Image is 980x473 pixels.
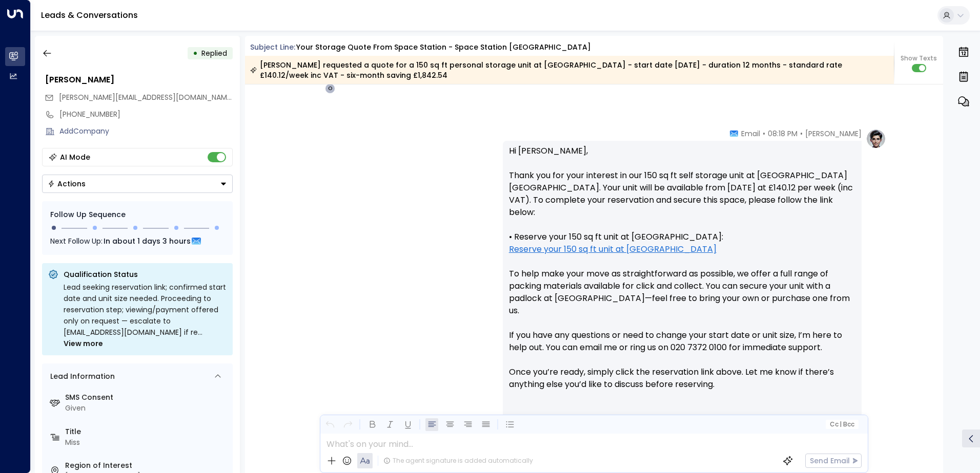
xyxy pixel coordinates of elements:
[50,209,224,220] div: Follow Up Sequence
[104,235,191,247] span: In about 1 days 3 hours
[901,54,937,63] span: Show Texts
[59,126,233,137] div: AddCompany
[509,145,855,403] p: Hi [PERSON_NAME], Thank you for your interest in our 150 sq ft self storage unit at [GEOGRAPHIC_D...
[383,456,533,465] div: The agent signature is added automatically
[65,460,229,471] label: Region of Interest
[741,128,760,139] span: Email
[41,9,138,21] a: Leads & Conversations
[763,128,765,139] span: •
[59,109,233,120] div: [PHONE_NUMBER]
[825,420,858,429] button: Cc|Bcc
[64,282,227,349] div: Lead seeking reservation link; confirmed start date and unit size needed. Proceeding to reservati...
[866,128,886,149] img: profile-logo.png
[64,269,227,279] p: Qualification Status
[59,92,234,102] span: [PERSON_NAME][EMAIL_ADDRESS][DOMAIN_NAME]
[60,152,90,162] div: AI Mode
[325,83,335,94] div: O
[59,92,233,103] span: jennifer.hopang@gmail.com
[65,437,229,448] div: Miss
[65,403,229,414] div: Given
[250,42,295,52] span: Subject Line:
[201,48,227,58] span: Replied
[323,418,336,431] button: Undo
[840,421,842,428] span: |
[509,243,717,255] a: Reserve your 150 sq ft unit at [GEOGRAPHIC_DATA]
[829,421,854,428] span: Cc Bcc
[768,128,798,139] span: 08:18 PM
[65,392,229,403] label: SMS Consent
[42,175,233,193] button: Actions
[193,44,198,62] div: •
[64,338,103,349] span: View more
[47,371,115,382] div: Lead Information
[50,235,224,247] div: Next Follow Up:
[42,175,233,193] div: Button group with a nested menu
[805,128,862,139] span: [PERSON_NAME]
[65,426,229,437] label: Title
[341,418,354,431] button: Redo
[800,128,803,139] span: •
[296,42,591,53] div: Your storage quote from Space Station - Space Station [GEOGRAPHIC_DATA]
[45,74,233,86] div: [PERSON_NAME]
[250,60,888,80] div: [PERSON_NAME] requested a quote for a 150 sq ft personal storage unit at [GEOGRAPHIC_DATA] - star...
[48,179,86,188] div: Actions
